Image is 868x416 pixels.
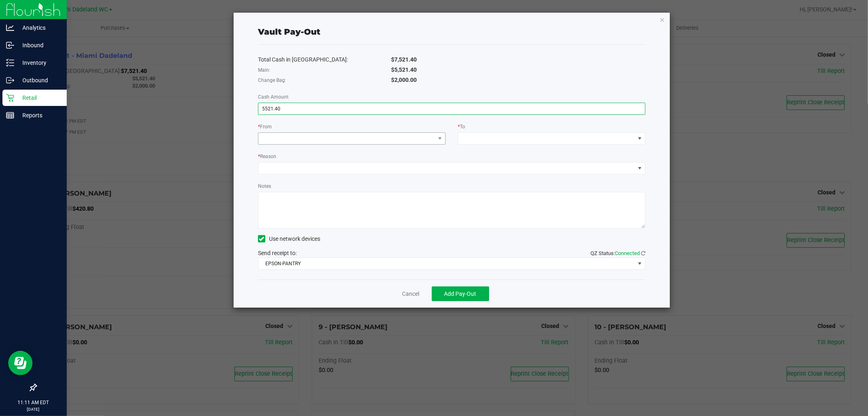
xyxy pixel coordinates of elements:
p: Outbound [14,75,63,85]
span: $7,521.40 [391,56,417,63]
label: From [258,123,272,130]
span: QZ Status: [590,250,645,256]
p: Inbound [14,40,63,50]
label: Reason [258,153,276,160]
span: Add Pay-Out [444,291,477,297]
inline-svg: Inventory [6,59,14,67]
p: Inventory [14,58,63,68]
span: Send receipt to: [258,250,297,256]
span: Main: [258,67,270,73]
label: Use network devices [258,235,320,243]
label: To [458,123,465,130]
span: Total Cash in [GEOGRAPHIC_DATA]: [258,56,348,63]
p: Retail [14,93,63,103]
span: $5,521.40 [391,66,417,73]
p: [DATE] [4,406,63,412]
p: 11:11 AM EDT [4,399,63,406]
span: Change Bag: [258,77,286,83]
inline-svg: Reports [6,111,14,119]
span: $2,000.00 [391,77,417,83]
inline-svg: Retail [6,94,14,102]
span: EPSON-PANTRY [258,258,635,269]
inline-svg: Inbound [6,41,14,49]
inline-svg: Outbound [6,76,14,84]
div: Vault Pay-Out [258,26,320,38]
label: Notes [258,183,271,190]
button: Add Pay-Out [432,286,489,301]
a: Cancel [402,290,420,298]
p: Analytics [14,23,63,33]
span: Connected [615,250,640,256]
iframe: Resource center [8,351,33,375]
p: Reports [14,110,63,120]
span: Cash Amount [258,94,289,100]
inline-svg: Analytics [6,24,14,32]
